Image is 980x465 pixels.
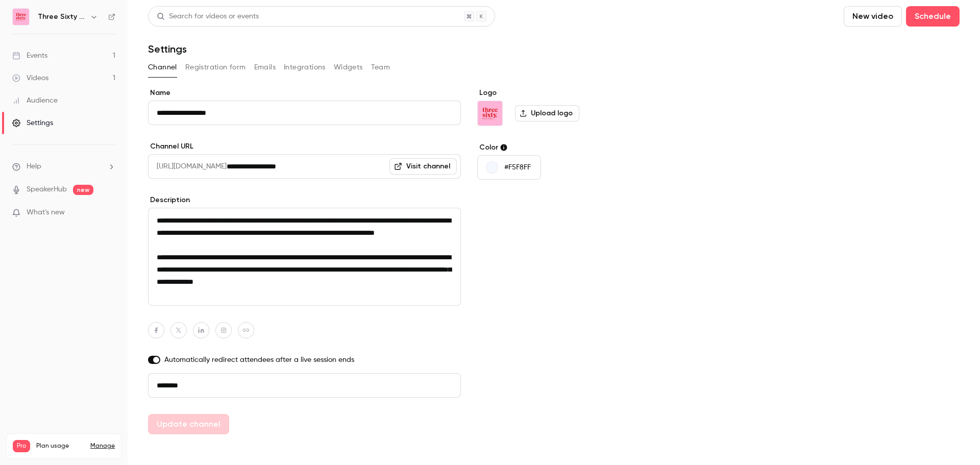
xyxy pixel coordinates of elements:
h1: Settings [148,43,187,55]
label: Channel URL [148,141,461,152]
button: Integrations [284,59,326,76]
label: Name [148,88,461,98]
div: Videos [12,73,48,83]
button: New video [844,6,902,27]
a: SpeakerHub [27,184,67,195]
img: Three Sixty Digital [478,101,502,126]
a: Manage [90,442,115,450]
button: Team [371,59,390,76]
button: Emails [254,59,276,76]
p: #F5F8FF [504,162,531,173]
button: Registration form [185,59,246,76]
img: Three Sixty Digital [13,9,29,25]
div: Settings [12,118,53,128]
div: Events [12,51,47,61]
button: Widgets [334,59,363,76]
div: Audience [12,95,58,106]
a: Visit channel [389,158,457,175]
label: Description [148,195,461,205]
button: #F5F8FF [477,155,541,180]
label: Color [477,142,634,153]
label: Logo [477,88,634,98]
span: What's new [27,207,65,218]
button: Schedule [906,6,960,27]
h6: Three Sixty Digital [38,12,86,22]
iframe: Noticeable Trigger [103,208,115,217]
div: Search for videos or events [157,11,259,22]
label: Upload logo [515,105,579,121]
span: Plan usage [36,442,84,450]
span: new [73,185,93,195]
button: Channel [148,59,177,76]
span: Pro [13,440,30,452]
span: Help [27,161,41,172]
span: [URL][DOMAIN_NAME] [148,154,227,179]
li: help-dropdown-opener [12,161,115,172]
label: Automatically redirect attendees after a live session ends [148,355,461,365]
